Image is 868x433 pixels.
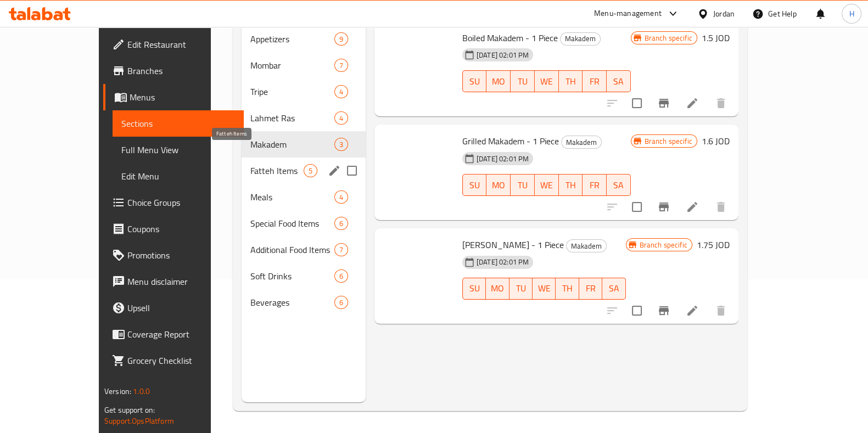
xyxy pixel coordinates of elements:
[121,143,235,156] span: Full Menu View
[611,177,626,193] span: SA
[563,177,579,193] span: TH
[103,268,244,295] a: Menu disclaimer
[561,32,600,45] span: Makadem
[113,163,244,189] a: Edit Menu
[584,280,598,296] span: FR
[462,174,487,196] button: SU
[462,278,486,300] button: SU
[242,105,366,131] div: Lahmet Ras4
[103,58,244,84] a: Branches
[515,74,530,89] span: TU
[242,263,366,289] div: Soft Drinks6
[242,26,366,52] div: Appetizers9
[556,278,579,300] button: TH
[625,195,648,218] span: Select to update
[133,384,150,398] span: 1.0.0
[566,239,607,252] div: Makadem
[713,8,735,20] div: Jordan
[462,237,564,253] span: [PERSON_NAME] - 1 Piece
[250,59,334,72] div: Mombar
[335,34,348,44] span: 9
[242,52,366,78] div: Mombar7
[127,275,235,288] span: Menu disclaimer
[383,237,453,307] img: Jameed Makadem - 1 Piece
[607,280,621,296] span: SA
[560,32,601,46] div: Makadem
[242,78,366,105] div: Tripe4
[334,111,348,125] div: items
[607,70,631,92] button: SA
[491,74,506,89] span: MO
[383,133,453,204] img: Grilled Makadem - 1 Piece
[127,38,235,51] span: Edit Restaurant
[335,113,348,123] span: 4
[250,111,334,125] div: Lahmet Ras
[130,91,235,104] span: Menus
[103,242,244,268] a: Promotions
[127,196,235,209] span: Choice Groups
[250,138,334,151] span: Makadem
[250,85,334,98] div: Tripe
[514,280,528,296] span: TU
[651,90,677,116] button: Branch-specific-item
[560,280,574,296] span: TH
[242,21,366,320] nav: Menu sections
[250,32,334,46] div: Appetizers
[104,403,155,417] span: Get support on:
[104,414,174,428] a: Support.OpsPlatform
[640,136,697,147] span: Branch specific
[708,194,734,220] button: delete
[304,166,317,176] span: 5
[242,289,366,316] div: Beverages6
[250,243,334,256] span: Additional Food Items
[625,92,648,115] span: Select to update
[567,240,606,252] span: Makadem
[583,174,607,196] button: FR
[611,74,626,89] span: SA
[335,139,348,150] span: 3
[486,278,509,300] button: MO
[335,192,348,203] span: 4
[511,174,535,196] button: TU
[335,87,348,97] span: 4
[334,32,348,46] div: items
[334,138,348,151] div: items
[472,257,533,267] span: [DATE] 02:01 PM
[559,70,583,92] button: TH
[242,210,366,237] div: Special Food Items6
[127,249,235,262] span: Promotions
[686,97,699,110] a: Edit menu item
[559,174,583,196] button: TH
[250,217,334,230] span: Special Food Items
[127,301,235,314] span: Upsell
[535,174,559,196] button: WE
[113,110,244,137] a: Sections
[509,278,533,300] button: TU
[104,384,131,398] span: Version:
[472,154,533,164] span: [DATE] 02:01 PM
[127,64,235,77] span: Branches
[515,177,530,193] span: TU
[539,74,555,89] span: WE
[583,70,607,92] button: FR
[462,133,559,149] span: Grilled Makadem - 1 Piece
[242,131,366,158] div: Makadem3
[708,90,734,116] button: delete
[250,190,334,204] span: Meals
[103,31,244,58] a: Edit Restaurant
[304,164,317,177] div: items
[686,304,699,317] a: Edit menu item
[103,347,244,374] a: Grocery Checklist
[250,296,334,309] div: Beverages
[607,174,631,196] button: SA
[250,269,334,283] span: Soft Drinks
[467,177,483,193] span: SU
[242,237,366,263] div: Additional Food Items7
[697,237,730,252] h6: 1.75 JOD
[651,297,677,324] button: Branch-specific-item
[335,271,348,282] span: 6
[334,190,348,204] div: items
